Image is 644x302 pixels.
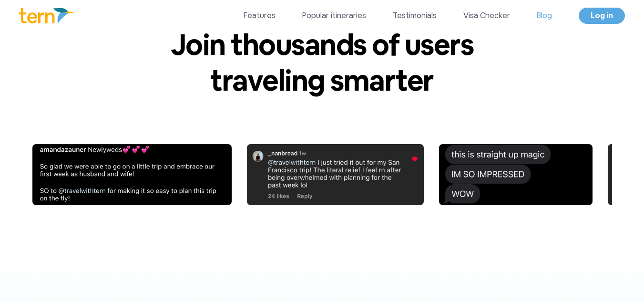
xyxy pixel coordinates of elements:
img: ... [246,144,423,205]
a: Blog [537,10,552,21]
a: Visa Checker [463,10,510,21]
img: Logo [19,8,75,23]
a: Testimonials [393,10,437,21]
img: ... [439,144,592,205]
p: Join thousands of users traveling smarter [162,27,482,98]
a: Features [244,10,276,21]
span: Log in [591,10,613,21]
a: Popular itineraries [302,10,366,21]
a: Log in [579,8,625,24]
img: ... [32,144,231,205]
